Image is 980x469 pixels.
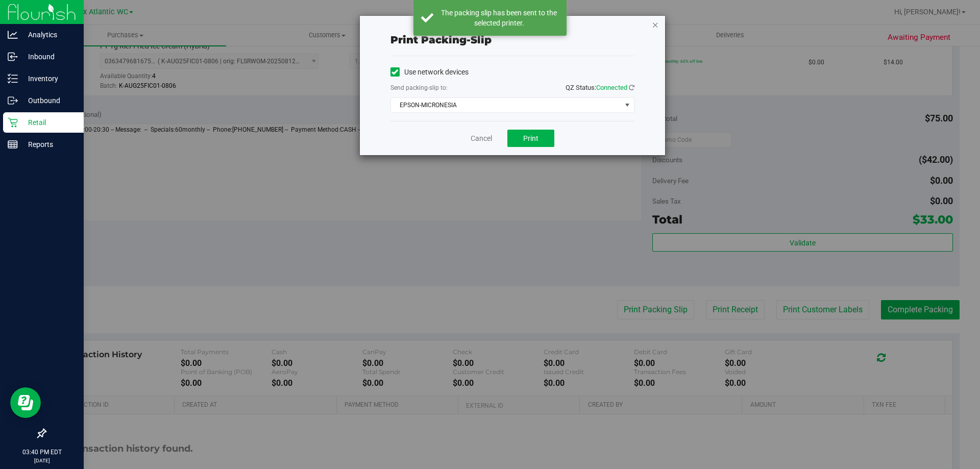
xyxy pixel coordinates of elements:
div: The packing slip has been sent to the selected printer. [439,8,559,28]
inline-svg: Retail [8,117,18,128]
inline-svg: Inventory [8,73,18,84]
p: Inventory [18,72,79,85]
p: [DATE] [5,457,79,464]
label: Use network devices [390,67,469,78]
span: Connected [596,84,627,91]
p: Analytics [18,29,79,41]
iframe: Resource center [10,387,41,418]
label: Send packing-slip to: [390,83,448,92]
p: 03:40 PM EDT [5,448,79,457]
p: Inbound [18,51,79,63]
a: Cancel [471,133,492,144]
inline-svg: Analytics [8,30,18,40]
button: Print [507,130,554,147]
span: QZ Status: [566,84,634,91]
p: Reports [18,138,79,151]
inline-svg: Inbound [8,52,18,62]
span: Print [523,134,538,142]
inline-svg: Outbound [8,95,18,106]
p: Outbound [18,94,79,107]
p: Retail [18,116,79,129]
span: select [621,98,633,112]
inline-svg: Reports [8,139,18,150]
span: Print packing-slip [390,34,492,46]
span: EPSON-MICRONESIA [391,98,621,112]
